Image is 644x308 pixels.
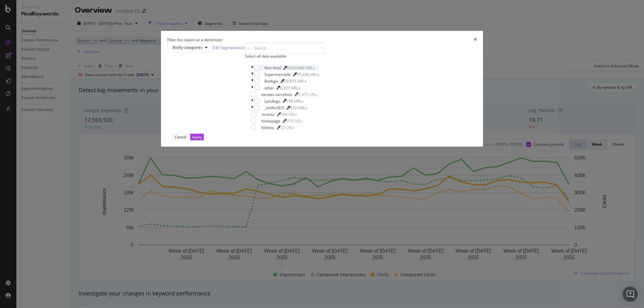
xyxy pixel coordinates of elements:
button: Cancel [172,134,189,140]
div: folletos [261,125,274,130]
div: Bodega [264,78,278,84]
div: 6,034,460 URLs [287,65,315,70]
div: Supermercado [264,72,291,77]
div: 2,475 URLs [298,92,318,97]
a: Edit Segmentation [213,44,245,51]
div: 488 URLs [281,112,297,117]
div: 97,338 URLs [297,72,319,77]
div: recetas [261,112,275,117]
div: modal [161,31,483,147]
div: _notforSEO [264,105,284,110]
button: Apply [190,134,204,140]
div: Landings [264,98,280,104]
div: tiendas-carrefour [261,92,292,97]
div: other [264,85,274,91]
span: Botify-categories [173,45,203,50]
div: Select all data available [245,53,325,59]
div: 6,557 URLs [280,85,300,91]
div: 778 URLs [286,98,303,104]
div: Cancel [175,134,186,140]
div: Filter the report on a dimension [167,37,222,42]
div: Non-food [264,65,281,70]
input: Search [245,42,325,53]
div: homepage [261,118,280,124]
button: Botify-categories [167,42,213,53]
div: times [474,37,477,42]
div: Apply [192,134,202,140]
div: Open Intercom Messenger [623,287,638,302]
div: 619 URLs [290,105,307,110]
div: 22 URLs [280,125,295,130]
div: 20,973 URLs [284,78,307,84]
div: 318 URLs [286,118,303,124]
